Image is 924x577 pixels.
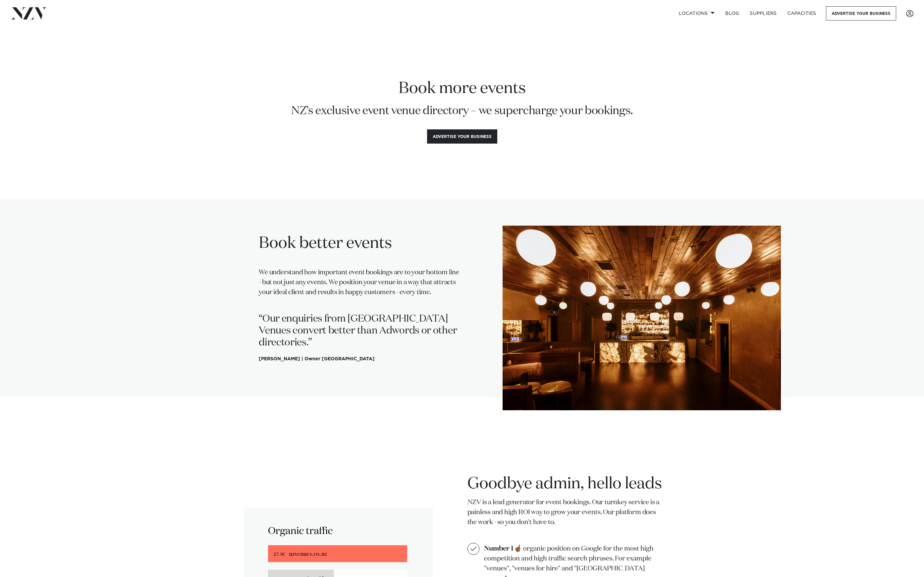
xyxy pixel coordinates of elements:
strong: Number 1 [484,545,514,552]
button: Advertise your business [427,129,497,144]
h2: Goodbye admin, hello leads [467,474,666,494]
a: Locations [674,6,720,21]
img: nzv-logo.png [11,7,47,19]
img: book-better-events.jpg [503,226,781,410]
a: Capacities [782,6,822,21]
p: NZ’s exclusive event venue directory – we supercharge your bookings. [224,104,701,118]
a: BLOG [720,6,744,21]
p: “Our enquiries from [GEOGRAPHIC_DATA] Venues convert better than Adwords or other directories.” [259,313,462,349]
cite: [PERSON_NAME] | Owner [GEOGRAPHIC_DATA] [259,357,375,361]
p: We understand how important event bookings are to your bottom line - but not just any events. We ... [259,267,462,297]
h2: Book better events [259,233,462,254]
a: SUPPLIERS [744,6,782,21]
h1: Book more events [224,78,701,99]
a: Advertise your business [826,6,896,21]
p: NZV is a lead generator for event bookings. Our turnkey service is a painless and high ROI way to... [467,497,666,527]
